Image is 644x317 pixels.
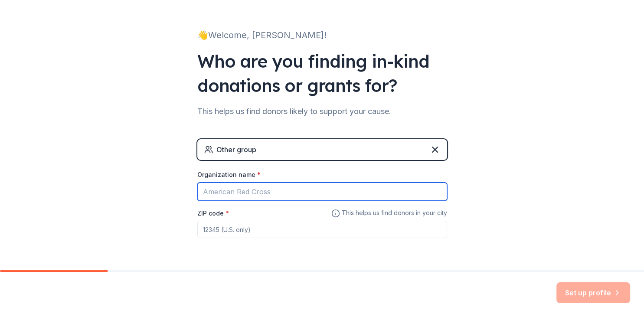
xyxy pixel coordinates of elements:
div: Other group [216,144,256,155]
span: This helps us find donors in your city [331,208,447,219]
input: 12345 (U.S. only) [197,221,447,238]
label: ZIP code [197,209,229,218]
div: 👋 Welcome, [PERSON_NAME]! [197,28,447,42]
div: Who are you finding in-kind donations or grants for? [197,49,447,98]
div: This helps us find donors likely to support your cause. [197,105,447,118]
label: Organization name [197,170,261,179]
input: American Red Cross [197,183,447,201]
